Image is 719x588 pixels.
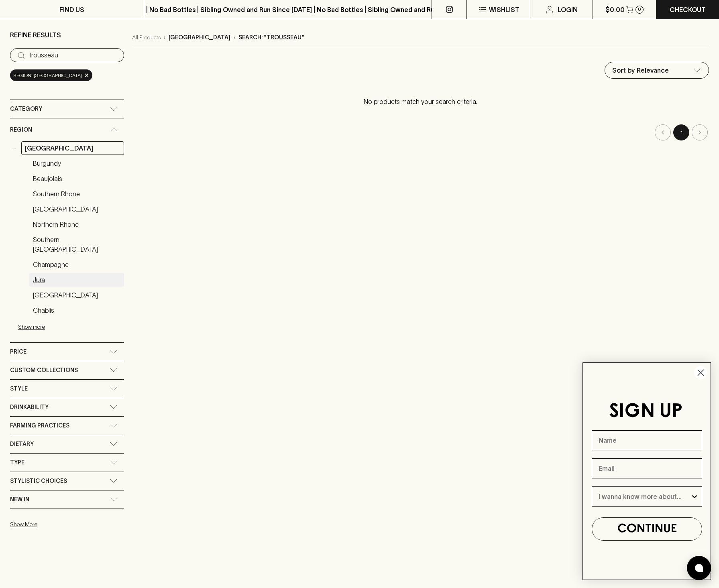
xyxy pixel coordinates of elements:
[694,366,708,380] button: Close dialog
[13,71,82,79] span: region: [GEOGRAPHIC_DATA]
[10,144,18,152] button: −
[29,233,124,256] a: Southern [GEOGRAPHIC_DATA]
[10,100,124,118] div: Category
[690,487,699,506] button: Show Options
[59,5,84,14] p: FIND US
[10,104,42,114] span: Category
[638,7,641,12] p: 0
[29,172,124,185] a: Beaujolais
[10,516,115,533] button: Show More
[673,124,689,140] button: page 1
[238,33,304,42] p: Search: "trousseau"
[29,288,124,302] a: [GEOGRAPHIC_DATA]
[169,33,230,42] p: [GEOGRAPHIC_DATA]
[605,5,625,14] p: $0.00
[489,5,519,14] p: Wishlist
[29,258,124,271] a: Champagne
[10,398,124,416] div: Drinkability
[10,435,124,453] div: Dietary
[695,564,703,572] img: bubble-icon
[84,71,89,79] span: ×
[670,5,706,14] p: Checkout
[10,361,124,379] div: Custom Collections
[10,125,32,135] span: Region
[10,472,124,490] div: Stylistic Choices
[592,458,702,478] input: Email
[21,141,124,155] a: [GEOGRAPHIC_DATA]
[10,494,29,505] span: New In
[132,89,709,114] p: No products match your search criteria.
[10,454,124,472] div: Type
[10,380,124,398] div: Style
[10,384,28,394] span: Style
[10,421,69,431] span: Farming Practices
[29,187,124,201] a: Southern Rhone
[29,273,124,287] a: Jura
[29,49,118,62] input: Try “Pinot noir”
[29,218,124,231] a: Northern Rhone
[605,62,709,78] div: Sort by Relevance
[164,33,165,42] p: ›
[592,517,702,541] button: CONTINUE
[29,157,124,170] a: Burgundy
[574,354,719,588] div: FLYOUT Form
[10,30,61,40] p: Refine Results
[10,458,24,468] span: Type
[234,33,235,42] p: ›
[18,319,123,335] button: Show more
[10,365,78,375] span: Custom Collections
[10,118,124,141] div: Region
[558,5,578,14] p: Login
[609,403,682,421] span: SIGN UP
[132,124,709,140] nav: pagination navigation
[10,402,49,412] span: Drinkability
[29,202,124,216] a: [GEOGRAPHIC_DATA]
[132,33,161,42] a: All Products
[10,439,34,449] span: Dietary
[10,417,124,435] div: Farming Practices
[29,303,124,317] a: Chablis
[592,430,702,450] input: Name
[10,347,26,357] span: Price
[612,65,669,75] p: Sort by Relevance
[10,343,124,361] div: Price
[599,487,690,506] input: I wanna know more about...
[10,490,124,509] div: New In
[10,476,67,486] span: Stylistic Choices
